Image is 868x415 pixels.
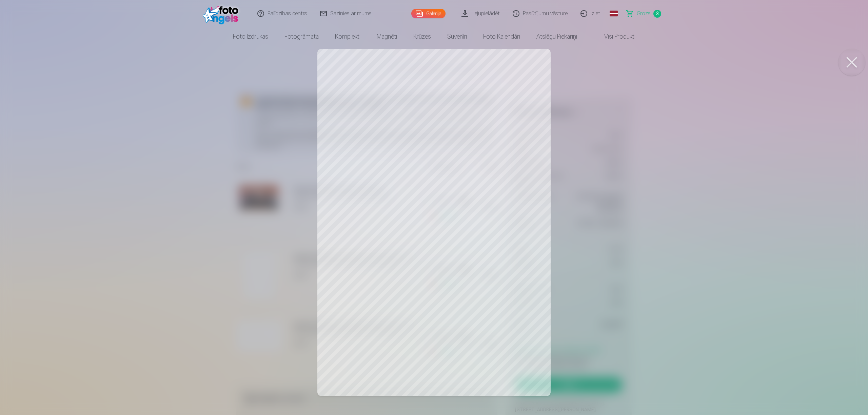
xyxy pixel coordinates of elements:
img: /fa1 [203,3,242,24]
a: Foto izdrukas [225,27,276,46]
span: Grozs [637,9,651,18]
a: Suvenīri [439,27,475,46]
a: Magnēti [369,27,405,46]
a: Fotogrāmata [276,27,327,46]
span: 3 [653,10,661,18]
a: Galerija [411,9,446,18]
a: Komplekti [327,27,369,46]
a: Visi produkti [585,27,644,46]
a: Foto kalendāri [475,27,528,46]
a: Atslēgu piekariņi [528,27,585,46]
a: Krūzes [405,27,439,46]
